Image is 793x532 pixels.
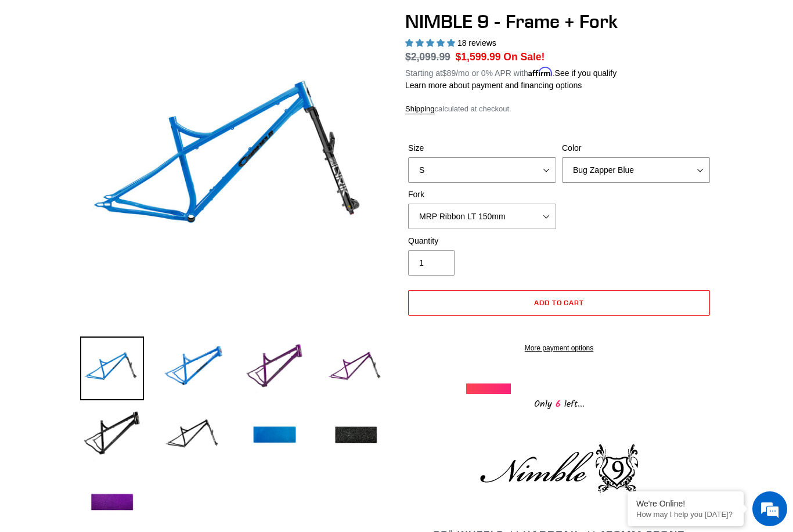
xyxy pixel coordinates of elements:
h1: NIMBLE 9 - Frame + Fork [405,10,713,32]
p: Starting at /mo or 0% APR with . [405,64,617,79]
a: Learn more about payment and financing options [405,81,582,90]
span: 4.89 stars [405,38,457,48]
div: Only left... [466,394,652,412]
s: $2,099.99 [405,51,450,63]
div: calculated at checkout. [405,103,713,115]
img: Load image into Gallery viewer, NIMBLE 9 - Frame + Fork [243,336,307,400]
a: See if you qualify - Learn more about Affirm Financing (opens in modal) [555,68,617,78]
label: Size [408,142,556,154]
span: Add to cart [534,298,585,307]
button: Add to cart [408,290,710,316]
label: Fork [408,189,556,201]
span: $89 [442,68,456,78]
img: Load image into Gallery viewer, NIMBLE 9 - Frame + Fork [80,336,144,400]
img: Load image into Gallery viewer, NIMBLE 9 - Frame + Fork [324,404,388,468]
a: More payment options [408,343,710,353]
div: We're Online! [636,499,735,508]
span: 18 reviews [457,38,496,48]
label: Color [562,142,710,154]
p: How may I help you today? [636,510,735,519]
label: Quantity [408,235,556,247]
img: Load image into Gallery viewer, NIMBLE 9 - Frame + Fork [324,336,388,400]
span: $1,599.99 [456,51,501,63]
span: 6 [552,397,564,411]
a: Shipping [405,104,435,114]
span: Affirm [528,67,553,77]
img: Load image into Gallery viewer, NIMBLE 9 - Frame + Fork [243,404,307,468]
img: Load image into Gallery viewer, NIMBLE 9 - Frame + Fork [80,404,144,468]
img: Load image into Gallery viewer, NIMBLE 9 - Frame + Fork [161,336,225,400]
img: Load image into Gallery viewer, NIMBLE 9 - Frame + Fork [161,404,225,468]
span: On Sale! [503,49,545,64]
